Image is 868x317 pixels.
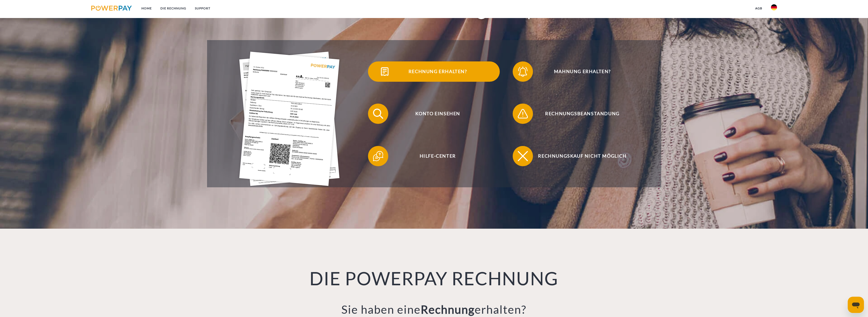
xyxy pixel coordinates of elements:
img: qb_help.svg [372,150,384,162]
span: Hilfe-Center [376,146,500,166]
button: Rechnungsbeanstandung [513,104,644,124]
img: single_invoice_powerpay_de.jpg [239,52,340,186]
span: Konto einsehen [376,104,500,124]
button: Rechnung erhalten? [368,61,500,82]
h3: Sie haben eine erhalten? [256,302,612,316]
a: agb [751,4,767,13]
img: qb_search.svg [372,107,384,120]
span: Mahnung erhalten? [520,61,644,82]
button: Rechnungskauf nicht möglich [513,146,644,166]
button: Konto einsehen [368,104,500,124]
span: Rechnungskauf nicht möglich [520,146,644,166]
button: Hilfe-Center [368,146,500,166]
img: logo-powerpay.svg [91,6,132,11]
button: Mahnung erhalten? [513,61,644,82]
iframe: Schaltfläche zum Öffnen des Messaging-Fensters [848,297,864,313]
span: Rechnungsbeanstandung [520,104,644,124]
span: Rechnung erhalten? [376,61,500,82]
img: qb_bill.svg [378,65,391,78]
img: qb_warning.svg [516,107,529,120]
a: DIE RECHNUNG [156,4,191,13]
h1: DIE POWERPAY RECHNUNG [256,267,612,290]
a: Home [137,4,156,13]
a: SUPPORT [191,4,215,13]
img: qb_bell.svg [516,65,529,78]
b: Rechnung [421,303,475,316]
img: qb_close.svg [516,150,529,162]
img: de [771,4,777,10]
